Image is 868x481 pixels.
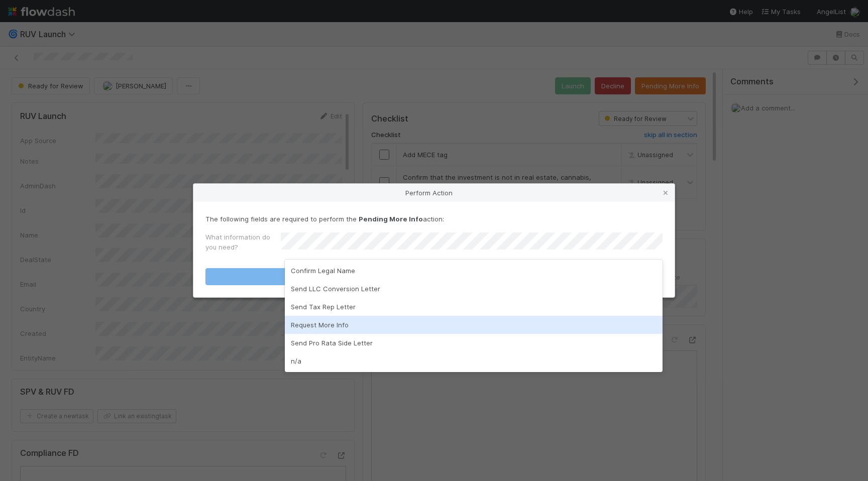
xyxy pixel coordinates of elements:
label: What information do you need? [205,232,281,252]
strong: Pending More Info [359,215,423,223]
div: Send Tax Rep Letter [285,298,663,316]
div: n/a [285,352,663,370]
div: Request More Info [285,316,663,334]
button: Pending More Info [205,268,663,285]
div: Perform Action [193,184,675,202]
p: The following fields are required to perform the action: [205,214,663,224]
div: Send Pro Rata Side Letter [285,334,663,352]
div: Confirm Legal Name [285,262,663,280]
div: Send LLC Conversion Letter [285,280,663,298]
